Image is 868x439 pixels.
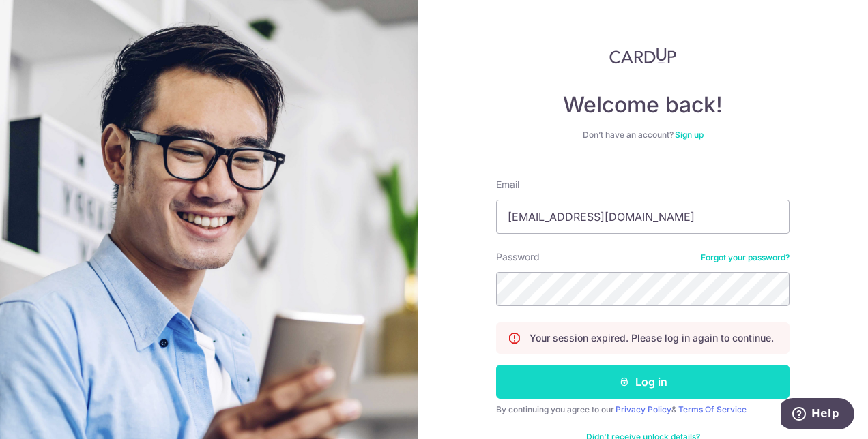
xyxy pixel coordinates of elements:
[701,252,790,263] a: Forgot your password?
[496,178,519,192] label: Email
[496,365,790,399] button: Log in
[675,130,704,140] a: Sign up
[530,331,774,345] p: Your session expired. Please log in again to continue.
[496,91,790,119] h4: Welcome back!
[496,130,790,140] div: Don’t have an account?
[616,404,671,414] a: Privacy Policy
[496,250,540,264] label: Password
[678,404,747,414] a: Terms Of Service
[781,398,854,432] iframe: Opens a widget where you can find more information
[496,404,790,415] div: By continuing you agree to our &
[609,48,676,64] img: CardUp Logo
[496,200,790,234] input: Enter your Email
